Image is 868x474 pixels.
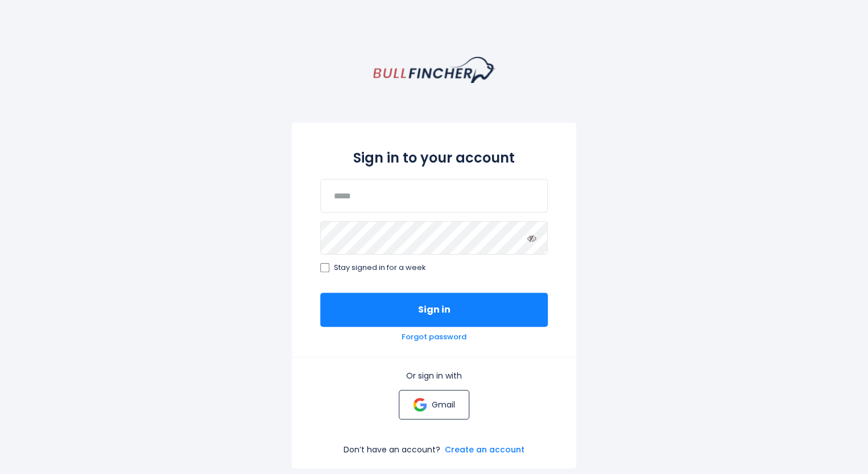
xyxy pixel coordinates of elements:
[320,263,329,272] input: Stay signed in for a week
[320,293,548,327] button: Sign in
[402,332,466,342] a: Forgot password
[320,148,548,168] h2: Sign in to your account
[334,263,426,273] span: Stay signed in for a week
[344,444,440,455] p: Don’t have an account?
[431,400,454,410] p: Gmail
[320,371,548,381] p: Or sign in with
[399,390,469,419] a: Gmail
[373,57,495,83] a: homepage
[445,444,524,455] a: Create an account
